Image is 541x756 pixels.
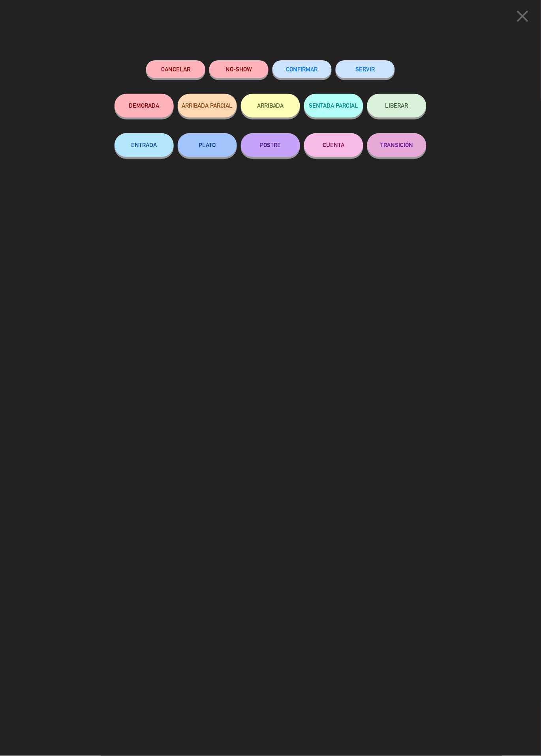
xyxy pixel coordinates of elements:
[241,94,300,118] button: ARRIBADA
[511,6,535,29] button: close
[115,94,174,118] button: DEMORADA
[178,94,237,118] button: ARRIBADA PARCIAL
[182,102,233,109] span: ARRIBADA PARCIAL
[209,60,269,78] button: NO-SHOW
[115,133,174,157] button: ENTRADA
[513,6,533,26] i: close
[367,94,426,118] button: LIBERAR
[385,102,408,109] span: LIBERAR
[367,133,426,157] button: TRANSICIÓN
[146,60,205,78] button: Cancelar
[304,94,363,118] button: SENTADA PARCIAL
[304,133,363,157] button: CUENTA
[286,66,318,73] span: CONFIRMAR
[336,60,395,78] button: SERVIR
[241,133,300,157] button: POSTRE
[272,60,332,78] button: CONFIRMAR
[178,133,237,157] button: PLATO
